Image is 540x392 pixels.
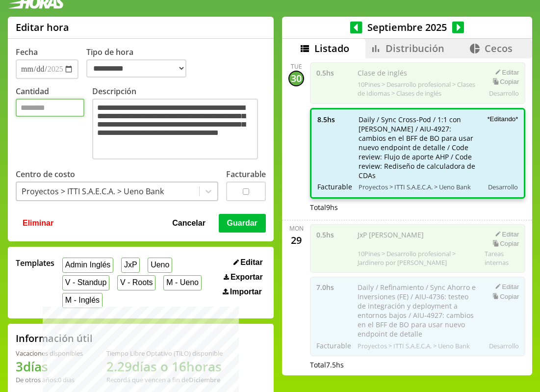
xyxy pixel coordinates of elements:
[106,349,223,358] div: Tiempo Libre Optativo (TiLO) disponible
[121,258,140,273] button: JxP
[106,358,223,375] h1: 2.29 días o 16 horas
[219,214,266,233] button: Guardar
[169,214,208,233] button: Cancelar
[92,99,258,159] textarea: Descripción
[16,169,75,180] label: Centro de costo
[22,186,164,197] div: Proyectos > ITTI S.A.E.C.A. > Ueno Bank
[240,258,262,267] span: Editar
[106,375,223,384] div: Recordá que vencen a fin de
[288,71,304,86] div: 30
[189,375,220,384] b: Diciembre
[310,360,525,369] div: Total 7.5 hs
[386,42,444,55] span: Distribución
[20,214,56,233] button: Eliminar
[16,332,93,345] h2: Información útil
[62,275,109,290] button: V - Standup
[117,275,155,290] button: V - Roots
[291,62,302,71] div: Tue
[62,258,113,273] button: Admin Inglés
[163,275,201,290] button: M - Ueno
[226,169,266,180] label: Facturable
[362,21,452,34] span: Septiembre 2025
[314,42,349,55] span: Listado
[86,59,186,78] select: Tipo de hora
[289,224,304,233] div: Mon
[16,99,84,117] input: Cantidad
[288,233,304,248] div: 29
[16,21,69,34] h1: Editar hora
[16,349,83,358] div: Vacaciones disponibles
[231,273,263,282] span: Exportar
[16,86,92,162] label: Cantidad
[16,47,38,57] label: Fecha
[16,375,83,384] div: De otros años: 0 días
[16,358,83,375] h1: 3 días
[86,47,194,79] label: Tipo de hora
[231,258,266,267] button: Editar
[230,287,262,296] span: Importar
[485,42,513,55] span: Cecos
[148,258,172,273] button: Ueno
[16,258,54,268] span: Templates
[310,203,525,212] div: Total 9 hs
[62,293,103,308] button: M - Inglés
[282,58,532,374] div: scrollable content
[92,86,266,162] label: Descripción
[221,272,266,282] button: Exportar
